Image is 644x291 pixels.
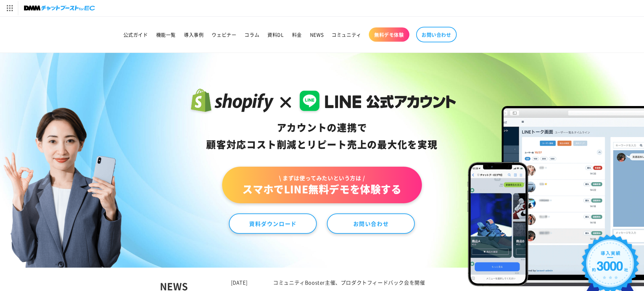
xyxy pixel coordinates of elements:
[306,27,328,42] a: NEWS
[222,167,422,203] a: \ まずは使ってみたいという方は /スマホでLINE無料デモを体験する
[374,32,404,38] span: 無料デモ体験
[231,279,248,286] time: [DATE]
[244,32,259,38] span: コラム
[416,27,457,42] a: お問い合わせ
[292,32,302,38] span: 料金
[208,27,240,42] a: ウェビナー
[328,27,365,42] a: コミュニティ
[123,32,148,38] span: 公式ガイド
[212,32,236,38] span: ウェビナー
[188,119,456,153] div: アカウントの連携で 顧客対応コスト削減と リピート売上の 最大化を実現
[24,3,95,13] img: チャットブーストforEC
[273,279,425,286] a: コミュニティBooster主催、プロダクトフィードバック会を開催
[288,27,306,42] a: 料金
[327,213,415,234] a: お問い合わせ
[152,27,180,42] a: 機能一覧
[422,32,451,38] span: お問い合わせ
[263,27,288,42] a: 資料DL
[184,32,204,38] span: 導入事例
[267,32,284,38] span: 資料DL
[156,32,176,38] span: 機能一覧
[180,27,208,42] a: 導入事例
[310,32,324,38] span: NEWS
[119,27,152,42] a: 公式ガイド
[242,174,401,182] span: \ まずは使ってみたいという方は /
[229,213,317,234] a: 資料ダウンロード
[332,32,361,38] span: コミュニティ
[1,1,18,15] img: サービス
[240,27,263,42] a: コラム
[369,27,409,42] a: 無料デモ体験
